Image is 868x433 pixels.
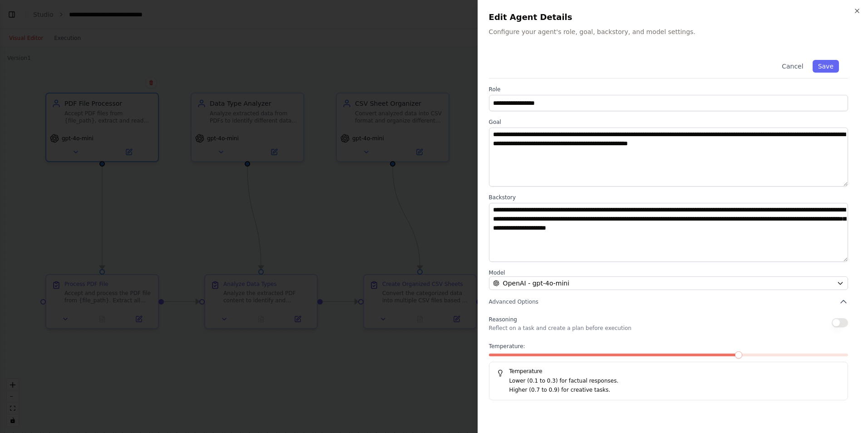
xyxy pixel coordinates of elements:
[489,27,857,36] p: Configure your agent's role, goal, backstory, and model settings.
[509,386,840,395] p: Higher (0.7 to 0.9) for creative tasks.
[489,325,631,332] p: Reflect on a task and create a plan before execution
[489,269,848,276] label: Model
[489,276,848,290] button: OpenAI - gpt-4o-mini
[489,343,525,350] span: Temperature:
[497,368,840,375] h5: Temperature
[509,377,840,386] p: Lower (0.1 to 0.3) for factual responses.
[489,86,848,93] label: Role
[776,60,809,73] button: Cancel
[489,194,848,201] label: Backstory
[489,11,857,24] h2: Edit Agent Details
[503,279,569,288] span: OpenAI - gpt-4o-mini
[813,60,839,73] button: Save
[489,297,848,306] button: Advanced Options
[489,298,538,305] span: Advanced Options
[489,118,848,126] label: Goal
[489,316,517,323] span: Reasoning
